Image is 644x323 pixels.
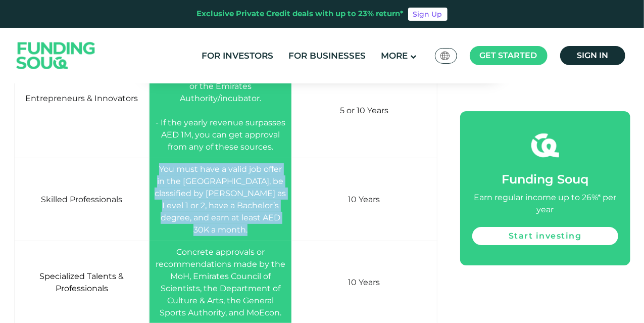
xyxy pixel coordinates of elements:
[155,45,286,152] span: - If the total project cost is more than AED 500K, the project needs approval from the auditor or...
[25,94,138,103] span: Entrepreneurs & Innovators
[531,131,559,159] img: fsicon
[472,192,618,216] div: Earn regular income up to 26%* per year
[156,247,285,317] span: Concrete approvals or recommendations made by the MoH, Emirates Council of Scientists, the Depart...
[577,51,608,60] span: Sign in
[197,8,404,20] div: Exclusive Private Credit deals with up to 23% return*
[7,30,106,81] img: Logo
[286,48,368,64] a: For Businesses
[199,48,276,64] a: For Investors
[340,106,388,115] span: 5 or 10 Years
[39,271,124,293] span: Specialized Talents & Professionals
[348,195,380,204] span: 10 Years
[440,52,450,60] img: SA Flag
[41,195,122,204] span: Skilled Professionals
[502,172,588,187] span: Funding Souq
[155,164,286,235] span: You must have a valid job offer in the [GEOGRAPHIC_DATA], be classified by [PERSON_NAME] as Level...
[472,227,618,245] a: Start investing
[560,46,625,65] a: Sign in
[348,278,380,287] span: 10 Years
[480,51,537,60] span: Get started
[408,8,448,21] a: Sign Up
[381,51,408,61] span: More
